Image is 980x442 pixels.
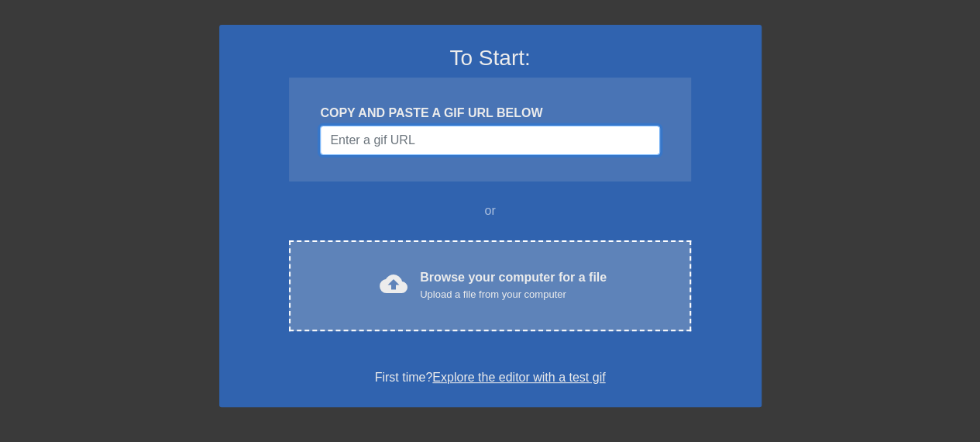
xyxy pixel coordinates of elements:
div: Browse your computer for a file [420,268,607,302]
input: Username [320,126,659,155]
div: Upload a file from your computer [420,287,607,302]
div: COPY AND PASTE A GIF URL BELOW [320,104,659,123]
div: First time? [239,368,741,387]
a: Explore the editor with a test gif [432,371,605,384]
div: or [260,202,721,220]
h3: To Start: [239,45,741,71]
span: cloud_upload [380,270,407,298]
